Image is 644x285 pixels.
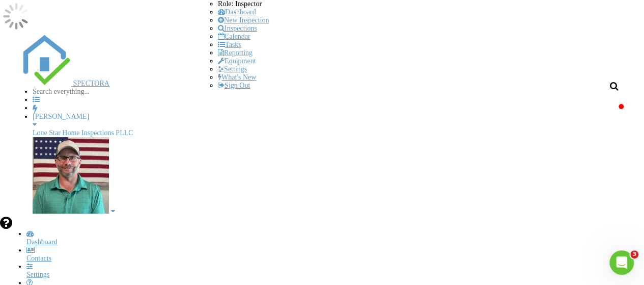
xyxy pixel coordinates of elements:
[218,82,250,89] a: Sign Out
[609,250,634,275] iframe: Intercom live chat
[26,263,630,279] a: Settings
[20,35,71,86] img: The Best Home Inspection Software - Spectora
[26,230,630,246] a: Dashboard
[218,57,256,65] a: Equipment
[26,254,630,263] div: Contacts
[218,41,241,48] a: Tasks
[26,271,630,279] div: Settings
[20,80,109,87] a: SPECTORA
[33,129,624,137] div: Lone Star Home Inspections PLLC
[33,88,119,96] input: Search everything...
[218,24,257,32] a: Inspections
[218,73,256,81] a: What's New
[630,250,638,258] span: 3
[218,49,253,57] a: Reporting
[26,238,630,246] div: Dashboard
[33,137,109,214] img: img_0541.jpeg
[33,113,624,121] div: [PERSON_NAME]
[218,33,250,40] a: Calendar
[26,246,630,263] a: Contacts
[218,16,269,24] a: New Inspection
[73,80,109,87] span: SPECTORA
[218,8,256,16] a: Dashboard
[218,65,247,73] a: Settings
